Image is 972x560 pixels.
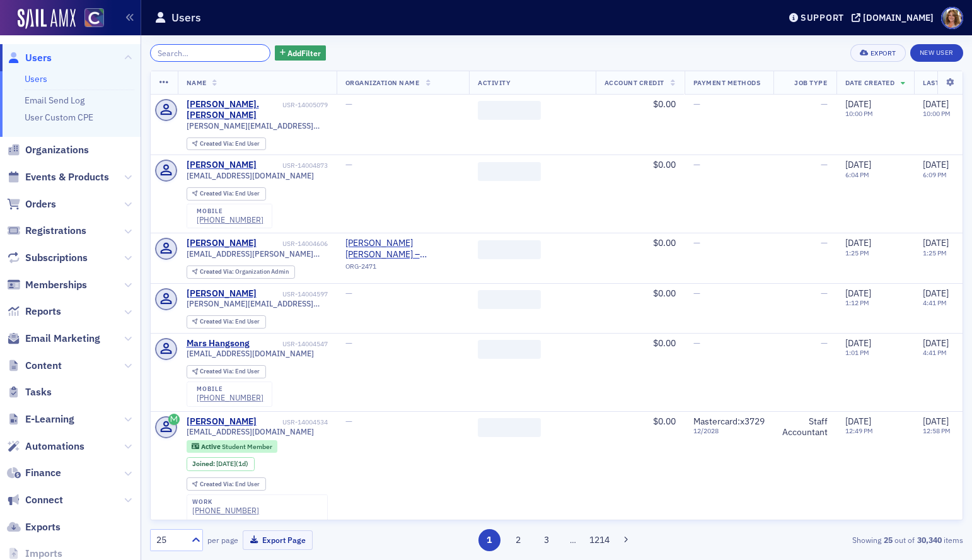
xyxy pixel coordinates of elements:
span: Orders [25,197,56,211]
span: [DATE] [923,159,949,170]
div: USR-14004606 [258,240,328,248]
span: [DATE] [845,288,871,299]
a: Tasks [7,385,52,399]
div: Created Via: End User [187,477,266,491]
a: Subscriptions [7,251,88,265]
div: [DOMAIN_NAME] [863,12,934,23]
span: — [345,416,352,427]
span: $0.00 [653,337,676,349]
div: Support [801,12,844,23]
span: E-Learning [25,412,74,426]
div: (1d) [216,460,248,468]
span: Profile [941,7,963,29]
span: $0.00 [653,288,676,299]
span: [DATE] [845,337,871,349]
span: — [821,237,828,248]
div: Organization Admin [200,269,289,276]
span: — [345,98,352,110]
span: [DATE] [845,237,871,248]
time: 10:00 PM [845,109,873,118]
button: AddFilter [275,45,327,61]
a: [PERSON_NAME] [187,416,257,428]
div: USR-14004597 [258,290,328,298]
a: User Custom CPE [25,112,93,123]
span: [DATE] [845,416,871,427]
strong: 30,340 [915,534,944,545]
span: Account Credit [605,78,664,87]
span: Created Via : [200,367,235,375]
img: SailAMX [18,9,76,29]
div: [PERSON_NAME] [187,288,257,300]
span: [EMAIL_ADDRESS][PERSON_NAME][DOMAIN_NAME] [187,249,328,259]
span: ‌ [478,340,541,359]
time: 12:49 PM [845,426,873,435]
a: [PERSON_NAME].[PERSON_NAME] [187,99,281,121]
span: [DATE] [216,459,236,468]
a: [PERSON_NAME] [187,238,257,249]
span: Created Via : [200,317,235,325]
a: [PERSON_NAME] [PERSON_NAME] – [GEOGRAPHIC_DATA] [345,238,460,260]
div: Created Via: Organization Admin [187,265,295,279]
span: [PERSON_NAME][EMAIL_ADDRESS][PERSON_NAME][DOMAIN_NAME] [187,121,328,131]
span: Memberships [25,278,87,292]
time: 1:01 PM [845,348,869,357]
span: ‌ [478,290,541,309]
a: Events & Products [7,170,109,184]
span: Reports [25,305,61,318]
div: 25 [156,534,184,547]
img: SailAMX [84,8,104,28]
div: [PHONE_NUMBER] [192,506,259,515]
span: ‌ [478,418,541,437]
span: Student Member [222,442,272,451]
span: ‌ [478,240,541,259]
a: [PHONE_NUMBER] [197,393,263,402]
span: Subscriptions [25,251,88,265]
div: Created Via: End User [187,137,266,151]
time: 12:58 PM [923,426,951,435]
span: Created Via : [200,189,235,197]
a: Mars Hangsong [187,338,250,349]
a: Email Marketing [7,332,100,346]
a: View Homepage [76,8,104,30]
span: Name [187,78,207,87]
a: Exports [7,520,61,534]
span: — [345,288,352,299]
time: 6:04 PM [845,170,869,179]
span: Content [25,359,62,373]
div: End User [200,368,260,375]
div: [PERSON_NAME] [187,160,257,171]
div: USR-14004534 [258,418,328,426]
div: ORG-2471 [345,262,460,275]
div: [PHONE_NUMBER] [197,215,263,225]
span: Registrations [25,224,86,238]
button: 2 [507,529,529,551]
a: Email Send Log [25,95,84,106]
span: [DATE] [845,98,871,110]
a: Active Student Member [192,442,272,450]
div: End User [200,190,260,197]
span: … [564,534,582,545]
span: [DATE] [923,337,949,349]
span: $0.00 [653,159,676,170]
span: [DATE] [923,237,949,248]
span: [DATE] [923,416,949,427]
button: Export [850,44,905,62]
span: Add Filter [287,47,321,59]
div: End User [200,481,260,488]
a: Content [7,359,62,373]
span: — [821,159,828,170]
span: Created Via : [200,267,235,276]
span: — [821,337,828,349]
span: $0.00 [653,416,676,427]
span: [DATE] [923,98,949,110]
span: Payment Methods [693,78,761,87]
span: 12 / 2028 [693,427,765,435]
span: Finance [25,466,61,480]
div: USR-14004547 [252,340,328,348]
span: — [821,98,828,110]
span: Joined : [192,460,216,468]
